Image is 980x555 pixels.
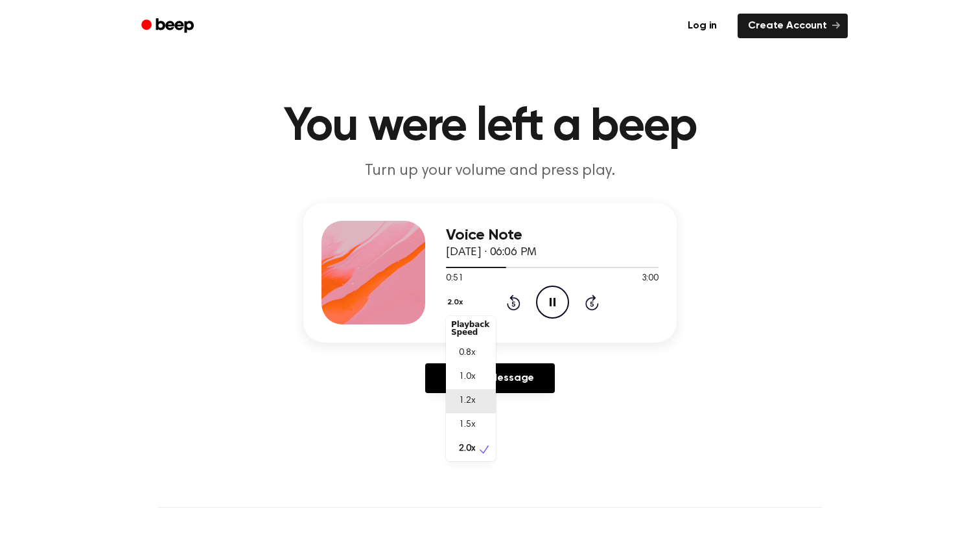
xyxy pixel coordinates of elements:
[459,370,475,384] span: 1.0x
[446,315,496,341] div: Playback Speed
[459,394,475,408] span: 1.2x
[446,316,496,461] div: 2.0x
[459,346,475,360] span: 0.8x
[459,418,475,432] span: 1.5x
[459,442,475,456] span: 2.0x
[446,291,467,313] button: 2.0x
